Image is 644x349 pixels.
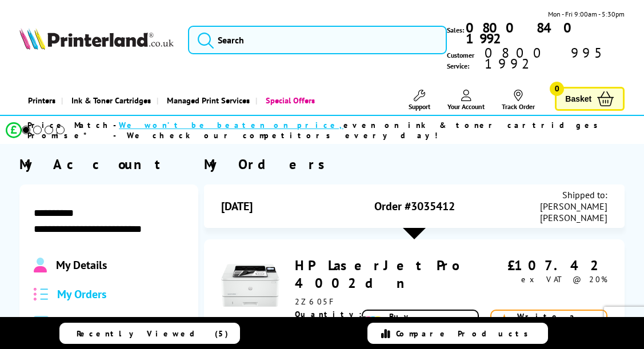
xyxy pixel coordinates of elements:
[409,90,430,111] a: Support
[255,86,321,115] a: Special Offers
[464,22,625,44] a: 0800 840 1992
[295,256,458,292] a: HP LaserJet Pro 4002dn
[34,316,51,334] img: address-book-duotone-solid.svg
[119,120,343,130] span: We won’t be beaten on price,
[362,310,479,334] a: Buy Cartridges
[479,189,607,200] span: Shipped to:
[367,323,548,344] a: Compare Products
[19,86,61,115] a: Printers
[71,86,151,115] span: Ink & Toner Cartridges
[19,155,198,173] div: My Account
[295,296,507,307] div: 2Z605F
[34,288,49,301] img: all-order.svg
[204,155,625,173] div: My Orders
[6,120,613,140] li: modal_Promise
[19,28,174,50] img: Printerland Logo
[565,91,591,107] span: Basket
[56,258,107,272] span: My Details
[483,47,625,69] span: 0800 995 1992
[295,309,362,330] span: Quantity: 1
[188,26,447,54] input: Search
[358,316,383,327] img: Add Cartridges
[507,256,607,274] div: £107.42
[389,311,483,332] span: Buy Cartridges
[490,310,607,334] a: Write a Review
[550,82,564,96] span: 0
[157,86,255,115] a: Managed Print Services
[548,9,625,19] span: Mon - Fri 9:00am - 5:30pm
[466,19,580,47] b: 0800 840 1992
[221,256,279,314] img: HP LaserJet Pro 4002dn
[221,199,253,214] span: [DATE]
[447,90,485,111] a: Your Account
[507,274,607,284] div: ex VAT @ 20%
[59,323,240,344] a: Recently Viewed (5)
[374,199,455,214] span: Order #3035412
[61,86,157,115] a: Ink & Toner Cartridges
[517,311,601,332] span: Write a Review
[77,328,229,339] span: Recently Viewed (5)
[34,258,47,272] img: Profile.svg
[113,120,613,141] div: - even on ink & toner cartridges - We check our competitors every day!
[409,102,430,111] span: Support
[479,200,607,223] span: [PERSON_NAME] [PERSON_NAME]
[502,90,535,111] a: Track Order
[447,47,625,71] span: Customer Service:
[396,328,534,339] span: Compare Products
[19,28,174,52] a: Printerland Logo
[57,287,106,302] span: My Orders
[555,87,625,111] a: Basket 0
[447,25,464,35] span: Sales:
[447,102,485,111] span: Your Account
